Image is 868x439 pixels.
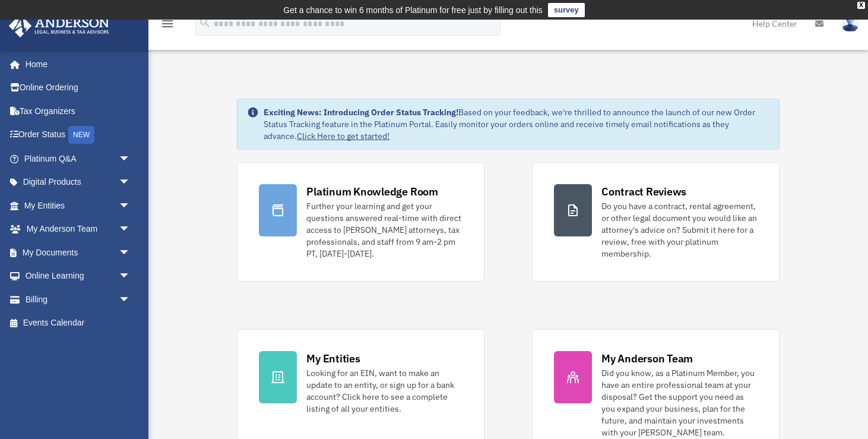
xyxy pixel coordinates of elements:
[119,217,142,242] span: arrow_drop_down
[264,106,769,142] div: Based on your feedback, we're thrilled to announce the launch of our new Order Status Tracking fe...
[119,170,142,195] span: arrow_drop_down
[119,264,142,289] span: arrow_drop_down
[306,184,438,199] div: Platinum Knowledge Room
[8,147,148,170] a: Platinum Q&Aarrow_drop_down
[548,3,585,17] a: survey
[160,21,175,31] a: menu
[532,162,780,282] a: Contract Reviews Do you have a contract, rental agreement, or other legal document you would like...
[8,194,148,217] a: My Entitiesarrow_drop_down
[297,131,389,141] a: Click Here to get started!
[8,264,148,288] a: Online Learningarrow_drop_down
[601,367,758,438] div: Did you know, as a Platinum Member, you have an entire professional team at your disposal? Get th...
[857,2,865,9] div: close
[119,147,142,171] span: arrow_drop_down
[8,288,148,311] a: Billingarrow_drop_down
[264,107,458,118] strong: Exciting News: Introducing Order Status Tracking!
[601,184,686,199] div: Contract Reviews
[8,217,148,241] a: My Anderson Teamarrow_drop_down
[237,162,484,282] a: Platinum Knowledge Room Further your learning and get your questions answered real-time with dire...
[306,200,462,260] div: Further your learning and get your questions answered real-time with direct access to [PERSON_NAM...
[8,99,148,123] a: Tax Organizers
[119,241,142,265] span: arrow_drop_down
[601,200,758,260] div: Do you have a contract, rental agreement, or other legal document you would like an attorney's ad...
[8,241,148,264] a: My Documentsarrow_drop_down
[8,123,148,147] a: Order StatusNEW
[119,194,142,218] span: arrow_drop_down
[160,17,175,31] i: menu
[8,76,148,100] a: Online Ordering
[8,170,148,194] a: Digital Productsarrow_drop_down
[5,14,113,37] img: Anderson Advisors Platinum Portal
[841,15,859,32] img: User Pic
[601,351,693,366] div: My Anderson Team
[283,3,543,17] div: Get a chance to win 6 months of Platinum for free just by filling out this
[198,16,211,29] i: search
[8,52,142,76] a: Home
[306,351,360,366] div: My Entities
[119,288,142,312] span: arrow_drop_down
[8,311,148,335] a: Events Calendar
[68,126,94,144] div: NEW
[306,367,462,415] div: Looking for an EIN, want to make an update to an entity, or sign up for a bank account? Click her...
